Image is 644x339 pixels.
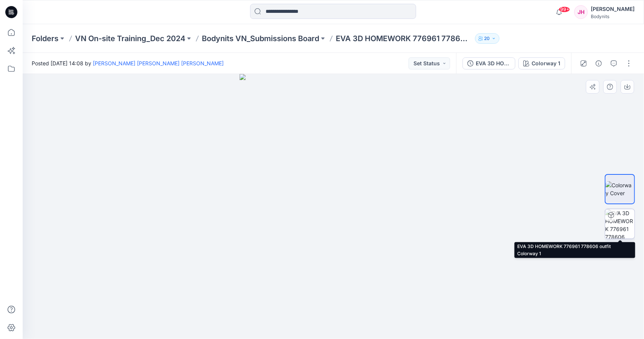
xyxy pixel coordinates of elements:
div: Colorway 1 [532,59,560,68]
div: JH [574,5,588,19]
img: eyJhbGciOiJIUzI1NiIsImtpZCI6IjAiLCJzbHQiOiJzZXMiLCJ0eXAiOiJKV1QifQ.eyJkYXRhIjp7InR5cGUiOiJzdG9yYW... [240,74,427,339]
a: Folders [32,33,58,44]
div: EVA 3D HOMEWORK 776961 778606 outfit [476,59,510,68]
button: Colorway 1 [518,57,565,69]
a: VN On-site Training_Dec 2024 [75,33,185,44]
div: [PERSON_NAME] [591,5,635,14]
span: Posted [DATE] 14:08 by [32,59,224,67]
span: 99+ [559,6,570,12]
button: Details [593,57,605,69]
p: EVA 3D HOMEWORK 776961 778606 outfit [336,33,472,44]
img: EVA 3D HOMEWORK 776961 778606 outfit Colorway 1 [605,209,635,239]
div: Bodynits [591,14,635,19]
button: 20 [475,33,500,44]
a: Bodynits VN_Submissions Board [202,33,319,44]
button: EVA 3D HOMEWORK 776961 778606 outfit [463,57,515,69]
p: 20 [484,34,490,43]
img: Colorway Cover [606,181,634,197]
a: [PERSON_NAME] [PERSON_NAME] [PERSON_NAME] [93,60,224,66]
